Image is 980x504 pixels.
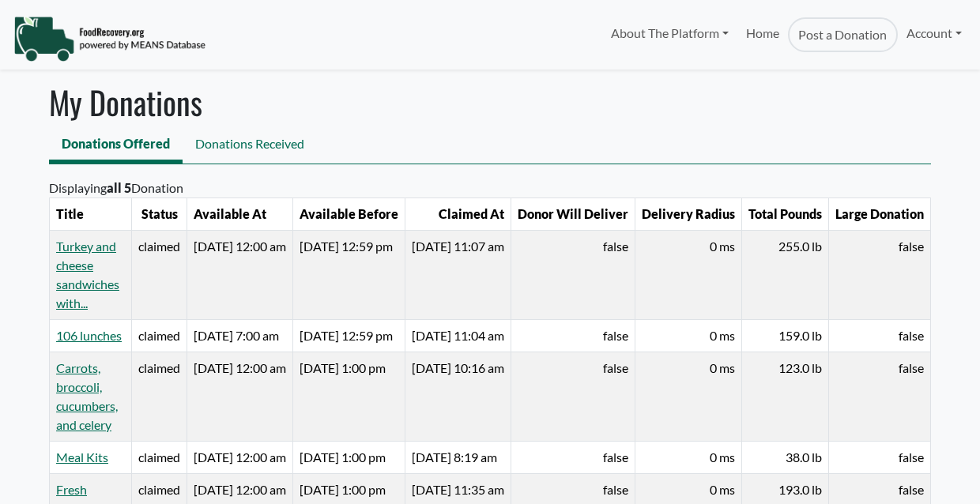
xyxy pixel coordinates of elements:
[132,441,187,473] td: claimed
[829,319,931,352] td: false
[132,319,187,352] td: claimed
[50,197,132,230] th: Title
[742,441,829,473] td: 38.0 lb
[187,197,293,230] th: Available At
[829,352,931,441] td: false
[293,319,405,352] td: 2022-07-20 16:59:00 UTC
[187,230,293,319] td: 2022-07-20 04:00:00 UTC
[132,230,187,319] td: claimed
[635,230,742,319] td: 0 ms
[405,441,511,473] td: 2022-06-29 12:19:29 UTC
[293,197,405,230] th: Available Before
[187,441,293,473] td: 2022-06-28 04:00:00 UTC
[293,352,405,441] td: 2022-06-30 17:00:00 UTC
[511,319,635,352] td: false
[107,180,131,195] b: all 5
[788,17,897,52] a: Post a Donation
[132,197,187,230] th: Status
[50,319,132,352] td: 106 lunches
[187,352,293,441] td: 2022-06-29 04:00:00 UTC
[829,230,931,319] td: false
[511,197,635,230] th: Donor Will Deliver
[50,230,132,319] td: Turkey and cheese sandwiches with crackers and applesauce.
[56,239,119,310] a: Turkey and cheese sandwiches with...
[829,441,931,473] td: false
[898,17,971,49] a: Account
[511,352,635,441] td: false
[635,441,742,473] td: 0 ms
[742,230,829,319] td: 255.0 lb
[183,128,317,164] a: Donations Received
[742,197,829,230] th: Total Pounds
[50,441,132,473] td: Meal Kits
[635,197,742,230] th: Delivery Radius
[405,352,511,441] td: 2022-06-28 14:16:41 UTC
[56,360,118,432] a: Carrots, broccoli, cucumbers, and celery
[56,328,122,343] a: 106 lunches
[742,352,829,441] td: 123.0 lb
[511,441,635,473] td: false
[50,352,132,441] td: Carrots, broccoli, cucumbers, and celery
[511,230,635,319] td: false
[635,352,742,441] td: 0 ms
[635,319,742,352] td: 0 ms
[601,17,737,49] a: About The Platform
[742,319,829,352] td: 159.0 lb
[405,319,511,352] td: 2022-07-20 15:04:38 UTC
[49,128,183,164] a: Donations Offered
[293,230,405,319] td: 2022-07-21 16:59:00 UTC
[49,83,931,121] h1: My Donations
[56,449,108,465] a: Meal Kits
[13,15,205,62] img: NavigationLogo_FoodRecovery-91c16205cd0af1ed486a0f1a7774a6544ea792ac00100771e7dd3ec7c0e58e41.png
[405,230,511,319] td: 2022-07-20 15:07:24 UTC
[405,197,511,230] th: Claimed At
[829,197,931,230] th: Large Donation
[132,352,187,441] td: claimed
[187,319,293,352] td: 2022-07-20 11:00:00 UTC
[293,441,405,473] td: 2022-06-30 17:00:00 UTC
[737,17,788,52] a: Home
